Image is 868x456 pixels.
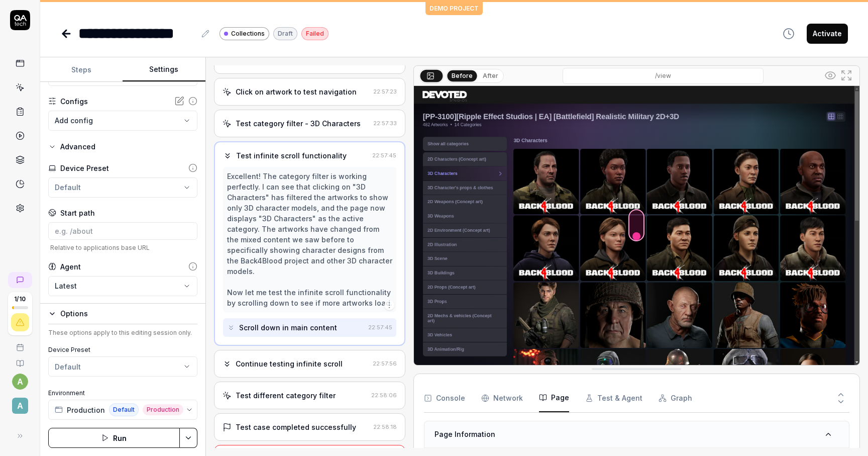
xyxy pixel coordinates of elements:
[4,390,36,416] button: A
[48,222,197,240] input: e.g. /about
[12,374,28,390] button: a
[48,345,197,354] label: Device Preset
[60,96,88,107] div: Configs
[539,384,569,412] button: Page
[55,182,81,193] div: Default
[220,27,269,40] a: Collections
[48,177,197,198] button: Default
[12,398,28,414] span: A
[838,67,854,83] button: Open in full screen
[48,141,95,153] button: Advanced
[659,384,692,412] button: Graph
[60,261,81,272] div: Agent
[123,58,205,82] button: Settings
[48,308,197,320] button: Options
[8,272,32,288] a: New conversation
[807,24,848,44] button: Activate
[236,358,343,369] div: Continue testing infinite scroll
[48,328,197,337] div: These options apply to this editing session only.
[236,118,361,129] div: Test category filter - 3D Characters
[60,208,95,218] div: Start path
[777,24,801,44] button: View version history
[4,335,36,351] a: Book a call with us
[447,70,477,81] button: Before
[143,404,183,415] span: Production
[481,384,523,412] button: Network
[227,171,392,308] div: Excellent! The category filter is working perfectly. I can see that clicking on "3D Characters" h...
[372,152,396,159] time: 22:57:45
[55,361,81,372] div: Default
[822,67,838,83] button: Show all interative elements
[48,428,180,448] button: Run
[236,390,336,401] div: Test different category filter
[48,244,197,251] span: Relative to applications base URL
[373,423,397,430] time: 22:58:18
[236,86,357,97] div: Click on artwork to test navigation
[60,141,95,153] div: Advanced
[424,384,465,412] button: Console
[373,88,397,95] time: 22:57:23
[231,29,265,38] span: Collections
[67,405,105,415] span: Production
[479,70,502,81] button: After
[585,384,642,412] button: Test & Agent
[301,27,329,40] div: Failed
[223,318,396,337] button: Scroll down in main content22:57:45
[48,389,197,398] label: Environment
[236,422,356,432] div: Test case completed successfully
[368,324,392,331] time: 22:57:45
[373,360,397,367] time: 22:57:56
[371,392,397,399] time: 22:58:06
[414,86,859,365] img: Screenshot
[14,296,26,302] span: 1 / 10
[236,150,347,161] div: Test infinite scroll functionality
[273,27,297,40] div: Draft
[4,351,36,368] a: Documentation
[373,120,397,127] time: 22:57:33
[60,163,109,173] div: Device Preset
[40,58,123,82] button: Steps
[109,403,139,416] span: Default
[239,322,337,333] div: Scroll down in main content
[48,356,197,377] button: Default
[435,429,495,439] h3: Page Information
[60,308,197,320] div: Options
[48,400,197,420] button: ProductionDefaultProduction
